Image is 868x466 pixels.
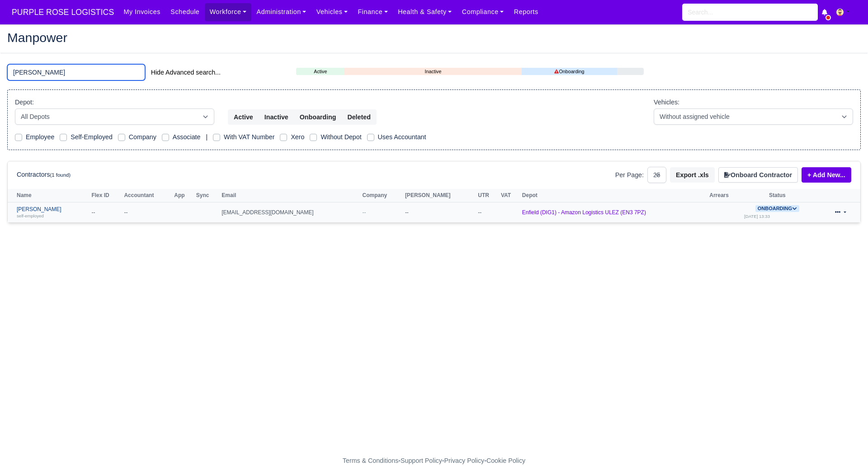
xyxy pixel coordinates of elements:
a: Cookie Policy [486,457,525,464]
label: Associate [173,132,201,142]
label: Company [129,132,156,142]
span: PURPLE ROSE LOGISTICS [7,3,118,21]
a: Onboarding [755,205,799,212]
label: Per Page: [615,170,644,180]
label: Vehicles: [654,97,679,108]
span: -- [363,209,366,216]
th: Arrears [707,189,742,202]
a: Health & Safety [393,3,457,21]
label: Self-Employed [71,132,113,142]
label: Uses Accountant [378,132,426,142]
button: Hide Advanced search... [145,65,226,80]
td: -- [476,202,499,222]
h6: Contractors [17,171,71,179]
h2: Manpower [7,31,861,44]
th: VAT [499,189,520,202]
button: Active [228,109,259,125]
input: Search (by name, email, transporter id) ... [7,64,145,80]
td: [EMAIL_ADDRESS][DOMAIN_NAME] [219,202,360,222]
a: [PERSON_NAME] self-employed [17,206,87,219]
button: Onboarding [294,109,342,125]
a: Compliance [457,3,509,21]
button: Inactive [259,109,294,125]
button: Deleted [341,109,376,125]
a: Workforce [205,3,252,21]
td: -- [122,202,172,222]
th: Flex ID [89,189,122,202]
small: [DATE] 13:33 [744,214,770,219]
th: Status [742,189,813,202]
th: Depot [520,189,707,202]
a: Terms & Conditions [343,457,398,464]
a: Onboarding [522,68,617,75]
div: - - - [176,456,692,466]
a: My Invoices [118,3,165,21]
div: Manpower [0,24,868,53]
a: PURPLE ROSE LOGISTICS [7,4,118,21]
button: Export .xls [670,167,715,183]
a: Inactive [344,68,521,75]
th: App [172,189,194,202]
span: Onboarding [755,205,799,212]
button: Onboard Contractor [718,167,798,183]
div: + Add New... [798,167,851,183]
td: -- [403,202,476,222]
a: Vehicles [311,3,353,21]
a: Reports [509,3,543,21]
span: | [206,133,208,141]
th: Email [219,189,360,202]
a: + Add New... [802,167,851,183]
label: Without Depot [321,132,361,142]
th: UTR [476,189,499,202]
label: Employee [26,132,54,142]
th: Name [8,189,89,202]
iframe: Chat Widget [823,423,868,466]
td: -- [89,202,122,222]
small: self-employed [17,213,44,218]
input: Search... [682,4,818,21]
a: Finance [353,3,393,21]
a: Active [296,68,344,75]
th: Sync [194,189,219,202]
a: Enfield (DIG1) - Amazon Logistics ULEZ (EN3 7PZ) [522,209,646,216]
small: (1 found) [50,172,71,178]
label: With VAT Number [224,132,274,142]
label: Xero [291,132,304,142]
th: [PERSON_NAME] [403,189,476,202]
a: Administration [251,3,311,21]
th: Company [360,189,403,202]
a: Privacy Policy [444,457,485,464]
a: Schedule [165,3,204,21]
a: Support Policy [401,457,442,464]
label: Depot: [15,97,34,108]
th: Accountant [122,189,172,202]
